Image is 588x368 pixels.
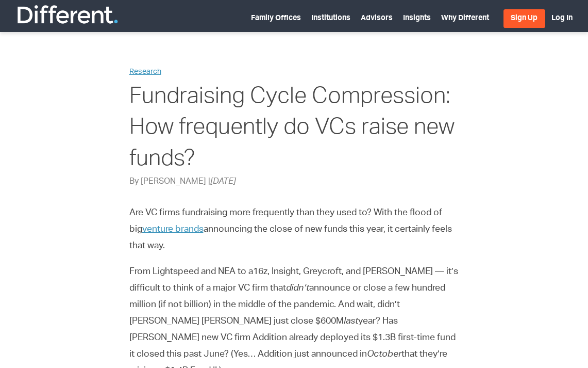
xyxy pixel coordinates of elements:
[16,4,119,25] img: Different Funds
[129,69,161,76] a: Research
[129,176,459,188] p: By [PERSON_NAME] |
[286,284,309,293] em: didn’t
[210,178,236,186] span: [DATE]
[129,83,459,176] h1: Fundraising Cycle Compression: How frequently do VCs raise new funds?
[251,15,301,22] a: Family Offices
[361,15,393,22] a: Advisors
[142,225,204,234] a: venture brands
[441,15,489,22] a: Why Different
[403,15,431,22] a: Insights
[367,350,401,359] em: October
[129,205,459,254] p: Are VC firms fundraising more frequently than they used to? With the flood of big announcing the ...
[503,9,545,28] a: Sign Up
[551,15,573,22] a: Log In
[344,317,358,326] em: last
[311,15,350,22] a: Institutions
